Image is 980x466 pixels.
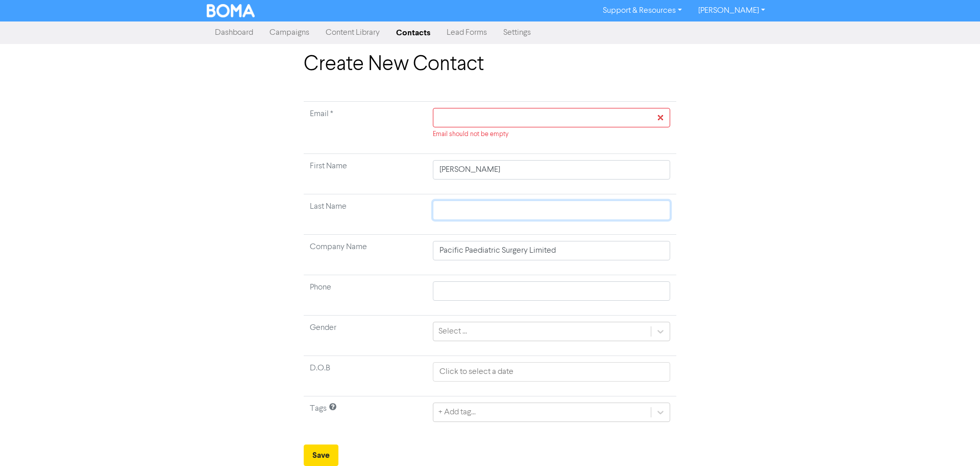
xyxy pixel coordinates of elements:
a: Campaigns [261,23,317,43]
img: BOMA Logo [207,4,255,17]
a: Dashboard [207,23,261,43]
td: Required [304,102,427,154]
input: Click to select a date [433,362,670,382]
a: [PERSON_NAME] [690,3,773,19]
div: Email should not be empty [433,129,670,139]
iframe: Chat Widget [929,417,980,466]
td: D.O.B [304,356,427,396]
a: Settings [495,23,539,43]
td: Last Name [304,194,427,235]
h1: Create New Contact [304,52,676,77]
td: Gender [304,316,427,356]
a: Lead Forms [438,23,495,43]
td: Tags [304,396,427,437]
a: Content Library [317,23,388,43]
td: First Name [304,154,427,194]
td: Phone [304,275,427,316]
div: + Add tag... [438,406,476,418]
div: Select ... [438,325,467,338]
a: Support & Resources [595,3,690,19]
a: Contacts [388,23,438,43]
td: Company Name [304,235,427,275]
button: Save [304,445,338,466]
